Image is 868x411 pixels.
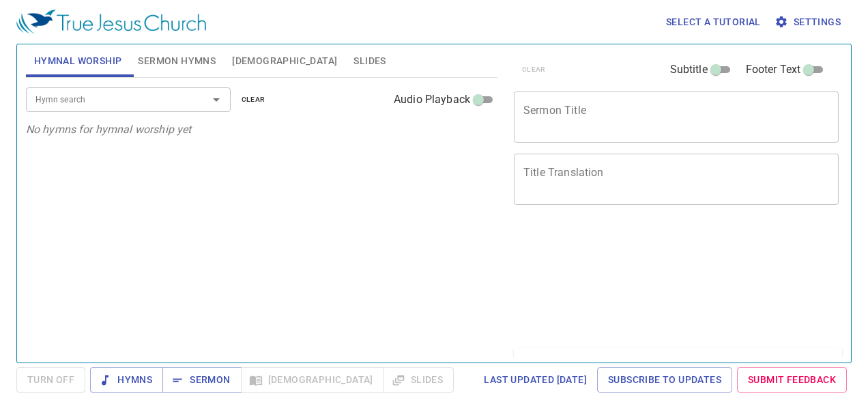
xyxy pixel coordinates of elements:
button: Sermon [162,367,241,393]
button: Hymns [90,367,163,393]
iframe: from-child [508,219,775,343]
a: Last updated [DATE] [478,367,592,393]
a: Subscribe to Updates [597,367,732,393]
span: Select a tutorial [666,14,761,31]
span: Hymns [101,371,152,388]
a: Submit Feedback [737,367,847,393]
span: clear [242,94,265,106]
button: Open [207,90,226,109]
span: Slides [353,53,386,70]
button: Settings [772,10,846,35]
span: Sermon [173,371,230,388]
span: Submit Feedback [748,371,836,388]
span: Audio Playback [394,91,470,108]
button: clear [233,91,274,108]
button: Select a tutorial [661,10,766,35]
i: No hymns for hymnal worship yet [26,123,192,136]
span: Subscribe to Updates [608,371,721,388]
div: Sermon Lineup(0) [514,348,842,393]
span: [DEMOGRAPHIC_DATA] [232,53,337,70]
span: Subtitle [670,61,708,78]
span: Settings [777,14,841,31]
span: Footer Text [746,61,801,78]
span: Sermon Hymns [138,53,216,70]
img: True Jesus Church [16,10,206,34]
span: Hymnal Worship [34,53,122,70]
span: Last updated [DATE] [484,371,587,388]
